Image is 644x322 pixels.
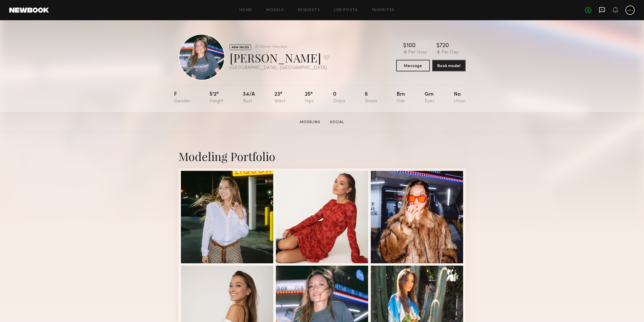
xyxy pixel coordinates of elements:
[333,92,345,104] div: 0
[334,8,358,12] a: Job Posts
[179,149,466,164] div: Modeling Portfolio
[396,60,430,71] button: Message
[259,45,287,49] div: Online +1mo ago
[365,92,377,104] div: 6
[210,92,223,104] div: 5'2"
[397,92,405,104] div: Brn
[305,92,314,104] div: 25"
[239,8,252,12] a: Home
[230,50,330,65] div: [PERSON_NAME]
[298,8,320,12] a: Requests
[230,66,330,71] div: [GEOGRAPHIC_DATA] , [GEOGRAPHIC_DATA]
[408,50,427,55] div: Per Hour
[454,92,465,104] div: No
[440,43,449,49] div: 720
[327,120,346,125] a: Social
[298,120,323,125] a: Modeling
[432,60,466,71] button: Book model
[266,8,284,12] a: Models
[274,92,285,104] div: 23"
[436,43,440,49] div: $
[442,50,458,55] div: Per Day
[425,92,434,104] div: Grn
[372,8,395,12] a: Favorites
[243,92,255,104] div: 34/a
[406,43,416,49] div: 100
[230,45,251,50] div: NEW FACES
[174,92,190,104] div: F
[403,43,406,49] div: $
